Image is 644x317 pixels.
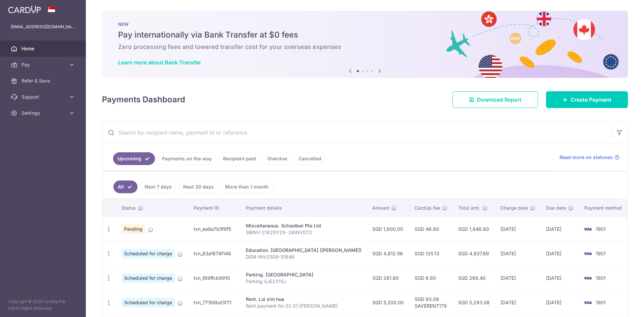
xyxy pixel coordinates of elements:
[453,290,495,315] td: SGD 5,293.08
[140,180,176,193] a: Next 7 days
[11,23,75,30] p: [EMAIL_ADDRESS][DOMAIN_NAME]
[546,205,566,211] span: Due date
[118,21,612,27] p: NEW
[367,241,409,266] td: SGD 4,812.56
[102,122,611,143] input: Search by recipient name, payment id or reference
[453,217,495,241] td: SGD 1,846.80
[495,290,541,315] td: [DATE]
[452,91,538,108] a: Download Report
[246,247,362,254] div: Education. [GEOGRAPHIC_DATA] ([PERSON_NAME])
[121,298,175,307] span: Scheduled for charge
[294,152,326,165] a: Cancelled
[188,290,240,315] td: txn_77168bd3f71
[409,290,453,315] td: SGD 93.08 SAVERENT179
[121,249,175,258] span: Scheduled for charge
[102,94,185,106] h4: Payments Dashboard
[453,241,495,266] td: SGD 4,937.69
[541,217,579,241] td: [DATE]
[246,254,362,260] p: DEM-INV2508-31846
[541,241,579,266] td: [DATE]
[596,300,606,305] span: 1901
[188,217,240,241] td: txn_ee9a7b5f9f5
[158,152,216,165] a: Payments on the way
[409,266,453,290] td: SGD 6.80
[500,205,528,211] span: Charge date
[372,205,389,211] span: Amount
[367,290,409,315] td: SGD 5,200.00
[246,296,362,303] div: Rent. Lui sim hua
[188,266,240,290] td: txn_f69ffcb9910
[188,199,240,217] th: Payment ID
[221,180,273,193] a: More than 1 month
[21,77,66,84] span: Refer & Save
[559,154,620,161] a: Read more on statuses
[21,94,66,100] span: Support
[118,43,612,51] h6: Zero processing fees and lowered transfer cost for your overseas expenses
[458,205,480,211] span: Total amt.
[188,241,240,266] td: txn_83a1678f146
[477,96,522,104] span: Download Report
[596,275,606,281] span: 1901
[113,152,155,165] a: Upcoming
[118,30,612,40] h5: Pay internationally via Bank Transfer at $0 fees
[121,224,145,234] span: Pending
[596,226,606,232] span: 1901
[546,91,628,108] a: Create Payment
[179,180,218,193] a: Next 30 days
[21,45,66,52] span: Home
[121,205,136,211] span: Status
[541,290,579,315] td: [DATE]
[579,199,630,217] th: Payment method
[571,96,611,104] span: Create Payment
[409,241,453,266] td: SGD 125.13
[219,152,260,165] a: Recipient paid
[581,225,594,233] img: Bank Card
[263,152,291,165] a: Overdue
[21,61,66,68] span: Pay
[240,199,367,217] th: Payment details
[415,205,440,211] span: CardUp fee
[246,303,362,309] p: Rent payment for 02 01 [PERSON_NAME]
[246,271,362,278] div: Parking. [GEOGRAPHIC_DATA]
[21,110,66,116] span: Settings
[102,11,628,78] img: Bank transfer banner
[596,251,606,256] span: 1901
[8,5,41,13] img: CardUp
[495,217,541,241] td: [DATE]
[118,59,201,66] a: Learn more about Bank Transfer
[121,273,175,283] span: Scheduled for charge
[581,274,594,282] img: Bank Card
[495,266,541,290] td: [DATE]
[246,229,362,236] p: SBINV-2182SY25- 26INVDT2
[495,241,541,266] td: [DATE]
[581,299,594,307] img: Bank Card
[409,217,453,241] td: SGD 46.80
[246,278,362,285] p: Parking SJE2315J
[581,250,594,258] img: Bank Card
[559,154,613,161] span: Read more on statuses
[541,266,579,290] td: [DATE]
[246,222,362,229] div: Miscellaneous. Schoolber Pte Ltd
[367,266,409,290] td: SGD 261.60
[113,180,138,193] a: All
[453,266,495,290] td: SGD 268.40
[367,217,409,241] td: SGD 1,800.00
